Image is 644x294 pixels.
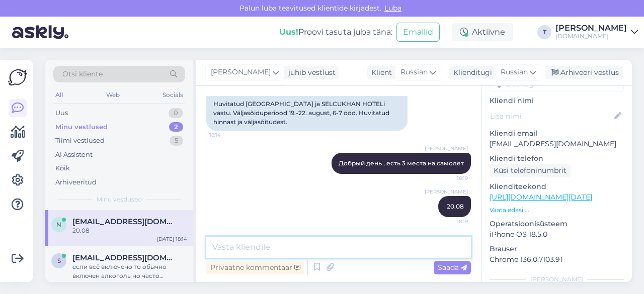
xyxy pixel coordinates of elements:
div: juhib vestlust [284,67,336,78]
div: Arhiveeritud [55,177,97,187]
div: Arhiveeri vestlus [545,66,623,79]
span: [PERSON_NAME] [425,188,468,195]
span: saviand94@mail.ru [72,253,177,262]
div: Klient [367,67,392,78]
span: Saada [438,263,467,272]
span: nastjaa_estonia@mail.ee [72,217,177,226]
p: iPhone OS 18.5.0 [490,229,624,240]
p: [EMAIL_ADDRESS][DOMAIN_NAME] [490,139,624,149]
div: Socials [160,88,185,102]
b: Uus! [279,27,298,37]
div: All [53,88,65,102]
a: [URL][DOMAIN_NAME][DATE] [490,192,592,202]
span: 18:19 [430,218,468,225]
span: 18:19 [430,174,468,182]
div: Tiimi vestlused [55,136,105,146]
span: Добрый день , есть 3 места на самолет [339,159,464,167]
div: Web [104,88,122,102]
div: Küsi telefoninumbrit [490,164,571,177]
div: 2 [169,122,183,132]
div: Huvitatud [GEOGRAPHIC_DATA] ja SELCUKHAN HOTELi vastu. Väljasõiduperiood 19.-22. august, 6-7 ööd.... [206,95,408,131]
span: s [57,257,61,264]
div: Aktiivne [452,23,513,41]
span: n [56,221,61,228]
span: Luba [381,4,405,13]
img: Askly Logo [8,68,27,87]
p: Kliendi email [490,128,624,139]
div: если всё включено то обычно включен алкоголь но часто местный [72,262,187,280]
span: Otsi kliente [62,69,103,79]
span: Russian [400,67,428,78]
span: 20.08 [447,203,464,210]
div: 0 [169,108,183,118]
p: Klienditeekond [490,181,624,192]
div: Uus [55,108,68,118]
p: Brauser [490,244,624,254]
input: Lisa nimi [490,111,612,122]
div: Minu vestlused [55,122,108,132]
p: Vaata edasi ... [490,206,624,215]
div: [PERSON_NAME] [490,275,624,284]
div: [DATE] 18:14 [157,235,187,243]
p: Operatsioonisüsteem [490,219,624,229]
div: Kõik [55,163,70,173]
div: Klienditugi [449,67,492,78]
span: 18:14 [209,131,247,139]
p: Kliendi nimi [490,95,624,106]
a: [PERSON_NAME][DOMAIN_NAME] [555,24,638,40]
span: [PERSON_NAME] [425,145,468,152]
div: Proovi tasuta juba täna: [279,26,392,38]
button: Emailid [396,23,440,42]
div: T [537,25,551,39]
span: Russian [501,67,528,78]
div: [DOMAIN_NAME] [555,32,627,40]
div: 5 [170,136,183,146]
div: [DATE] 18:02 [156,280,187,288]
span: Minu vestlused [97,195,142,204]
div: Privaatne kommentaar [206,261,304,274]
div: AI Assistent [55,150,93,160]
p: Chrome 136.0.7103.91 [490,254,624,265]
span: [PERSON_NAME] [211,67,271,78]
p: Kliendi telefon [490,153,624,164]
div: 20.08 [72,226,187,235]
div: [PERSON_NAME] [555,24,627,32]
